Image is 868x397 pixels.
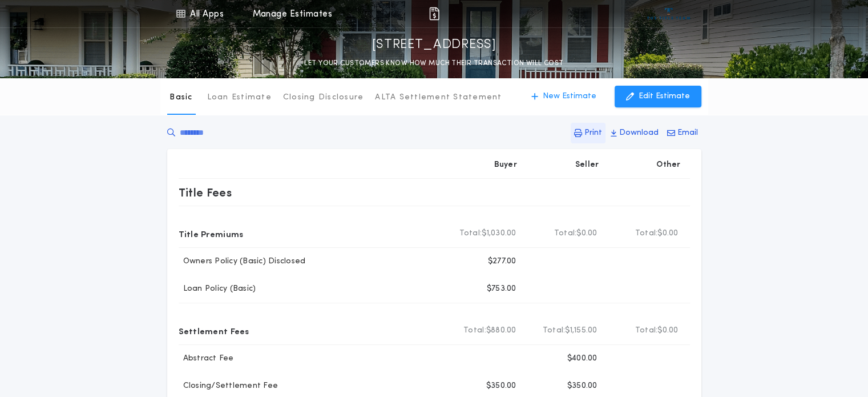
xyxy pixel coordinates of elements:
[179,353,234,364] p: Abstract Fee
[567,380,597,392] p: $350.00
[520,86,608,107] button: New Estimate
[487,283,516,295] p: $753.00
[615,86,701,107] button: Edit Estimate
[463,325,486,336] b: Total:
[375,92,502,103] p: ALTA Settlement Statement
[304,58,563,69] p: LET YOUR CUSTOMERS KNOW HOW MUCH THEIR TRANSACTION WILL COST
[657,228,678,239] span: $0.00
[554,228,577,239] b: Total:
[607,123,662,143] button: Download
[179,283,256,295] p: Loan Policy (Basic)
[179,183,232,202] p: Title Fees
[179,380,278,392] p: Closing/Settlement Fee
[494,159,517,171] p: Buyer
[619,127,659,139] p: Download
[571,123,605,143] button: Print
[179,322,249,340] p: Settlement Fees
[169,92,192,103] p: Basic
[635,325,658,336] b: Total:
[575,159,599,171] p: Seller
[647,8,690,19] img: vs-icon
[567,353,597,364] p: $400.00
[486,325,516,336] span: $880.00
[283,92,364,103] p: Closing Disclosure
[543,91,596,102] p: New Estimate
[372,36,496,54] p: [STREET_ADDRESS]
[179,224,244,243] p: Title Premiums
[565,325,597,336] span: $1,155.00
[664,123,701,143] button: Email
[543,325,566,336] b: Total:
[486,380,516,392] p: $350.00
[635,228,658,239] b: Total:
[179,256,306,267] p: Owners Policy (Basic) Disclosed
[584,127,602,139] p: Print
[207,92,272,103] p: Loan Estimate
[677,127,698,139] p: Email
[459,228,482,239] b: Total:
[639,91,690,102] p: Edit Estimate
[488,256,516,267] p: $277.00
[656,159,680,171] p: Other
[482,228,516,239] span: $1,030.00
[657,325,678,336] span: $0.00
[427,7,441,21] img: img
[576,228,597,239] span: $0.00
